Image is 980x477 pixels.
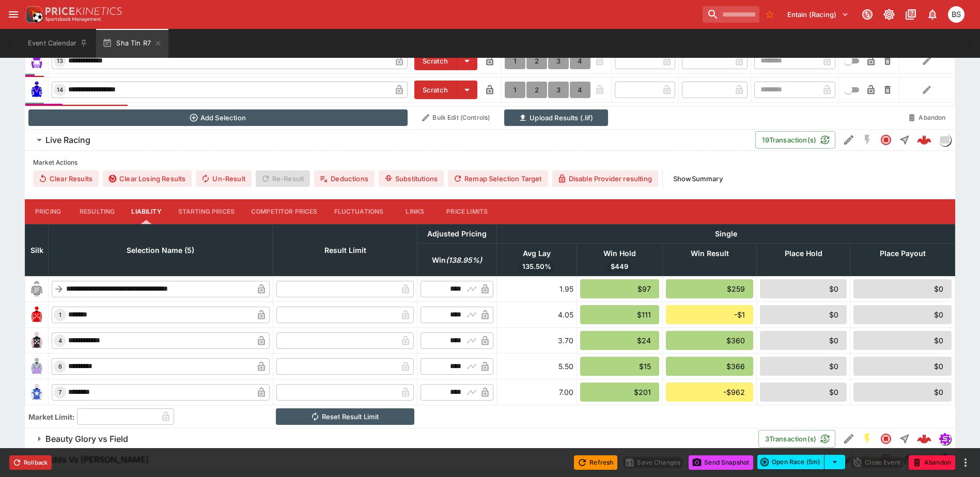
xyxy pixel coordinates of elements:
[326,199,392,224] button: Fluctuations
[757,455,845,469] div: split button
[505,53,525,69] button: 1
[880,433,892,445] svg: Closed
[948,6,965,23] div: Brendan Scoble
[895,131,914,149] button: Straight
[666,383,753,402] div: -$962
[526,82,547,98] button: 2
[548,53,569,69] button: 3
[28,411,75,422] h3: Market Limit:
[552,170,658,187] button: Disable Provider resulting
[273,224,417,276] th: Result Limit
[939,134,951,146] img: liveracing
[877,131,895,149] button: Closed
[25,130,755,150] button: Live Racing
[939,433,951,445] div: simulator
[877,430,895,448] button: Closed
[448,170,548,187] button: Remap Selection Target
[580,357,660,376] div: $15
[170,199,243,224] button: Starting Prices
[28,332,45,349] img: runner 4
[666,357,753,376] div: $366
[314,170,375,187] button: Deductions
[760,331,847,350] div: $0
[55,86,65,93] span: 14
[853,279,952,298] div: $0
[500,361,573,372] div: 5.50
[758,430,835,448] button: 3Transaction(s)
[504,109,608,126] button: Upload Results (.lif)
[923,5,942,24] button: Notifications
[56,363,64,370] span: 6
[880,134,892,146] svg: Closed
[914,130,935,150] a: 3d1aa866-a173-4f66-a0a1-07dcd43803f5
[959,456,972,469] button: more
[22,29,94,58] button: Event Calendar
[580,383,660,402] div: $201
[679,247,740,260] span: Win Result
[917,133,931,147] div: 3d1aa866-a173-4f66-a0a1-07dcd43803f5
[666,279,753,298] div: $259
[438,199,496,224] button: Price Limits
[570,53,590,69] button: 4
[518,262,555,272] span: 135.50%
[667,170,729,187] button: ShowSummary
[760,305,847,324] div: $0
[606,262,632,272] span: $449
[28,281,45,297] img: blank-silk.png
[446,254,482,266] em: ( 138.95 %)
[500,387,573,397] div: 7.00
[500,309,573,320] div: 4.05
[56,337,64,344] span: 4
[858,5,877,24] button: Connected to PK
[25,199,71,224] button: Pricing
[526,53,547,69] button: 2
[33,170,99,187] button: Clear Results
[414,109,498,126] button: Bulk Edit (Controls)
[45,17,101,22] img: Sportsbook Management
[25,224,49,276] th: Silk
[96,29,168,58] button: Sha Tin R7
[901,5,920,24] button: Documentation
[392,199,438,224] button: Links
[839,430,858,448] button: Edit Detail
[45,434,128,444] h6: Beauty Glory vs Field
[761,6,778,23] button: No Bookmarks
[781,6,855,23] button: Select Tenant
[917,432,931,446] div: 4474abb0-cf00-4b38-9ac8-b2d5bf29732c
[500,335,573,346] div: 3.70
[56,389,64,396] span: 7
[45,7,122,15] img: PriceKinetics
[868,247,937,260] span: Place Payout
[115,244,206,257] span: Selection Name (5)
[9,455,52,470] button: Rollback
[902,109,952,126] button: Abandon
[28,307,45,323] img: runner 1
[880,5,898,24] button: Toggle light/dark mode
[760,279,847,298] div: $0
[28,82,45,98] img: runner 14
[511,247,562,260] span: Avg Lay
[417,224,497,243] th: Adjusted Pricing
[755,131,835,149] button: 19Transaction(s)
[71,199,123,224] button: Resulting
[757,455,825,469] button: Open Race (5m)
[592,247,647,260] span: Win Hold
[853,383,952,402] div: $0
[103,170,192,187] button: Clear Losing Results
[666,331,753,350] div: $360
[28,358,45,375] img: runner 6
[196,170,251,187] button: Un-Result
[57,311,64,319] span: 1
[703,6,759,23] input: search
[939,433,951,444] img: simulator
[123,199,169,224] button: Liability
[909,455,955,470] button: Abandon
[914,428,935,449] a: 4474abb0-cf00-4b38-9ac8-b2d5bf29732c
[580,331,660,350] div: $24
[570,82,590,98] button: 4
[548,82,569,98] button: 3
[580,305,660,324] div: $111
[28,53,45,69] img: runner 13
[773,247,834,260] span: Place Hold
[825,455,845,469] button: select merge strategy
